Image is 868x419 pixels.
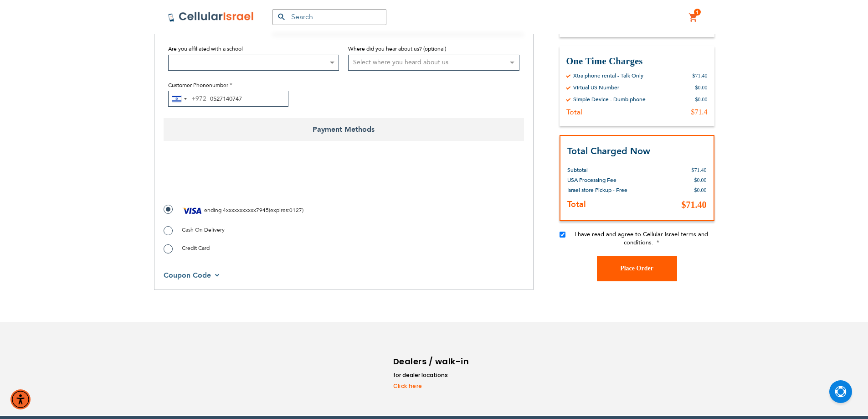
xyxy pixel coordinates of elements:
span: Where did you hear about us? (optional) [348,45,446,52]
h3: One Time Charges [566,55,708,67]
div: Simple Device - Dumb phone [573,96,646,103]
th: Subtotal [567,158,638,175]
span: Credit Card [182,244,210,252]
span: USA Processing Fee [567,176,616,183]
div: Xtra phone rental - Talk Only [573,72,643,79]
span: 4xxxxxxxxxxx7945 [223,207,269,214]
div: Virtual US Number [573,84,619,91]
div: +972 [191,93,206,105]
strong: Total Charged Now [567,145,650,157]
span: ending [204,207,221,214]
label: ( : ) [164,204,303,217]
div: Accessibility Menu [10,389,31,409]
span: Israel store Pickup - Free [567,186,627,193]
strong: Total [567,198,586,210]
img: Cellular Israel Logo [168,11,254,22]
span: Customer Phonenumber [168,82,228,89]
span: 0127 [289,207,302,214]
li: for dealer locations [393,371,471,380]
div: $0.00 [695,84,708,91]
span: Payment Methods [164,118,524,141]
button: Place Order [597,255,677,281]
iframe: reCAPTCHA [164,161,302,197]
a: Click here [393,382,471,390]
div: Total [566,108,582,117]
div: $0.00 [695,96,708,103]
div: $71.4 [691,108,708,117]
span: Coupon Code [164,270,211,280]
span: $71.40 [682,199,707,209]
input: Search [272,9,386,25]
img: Visa [182,204,203,217]
span: $71.40 [692,166,707,173]
span: Are you affiliated with a school [168,45,243,52]
span: Place Order [620,265,653,272]
span: $0.00 [694,176,707,183]
span: Cash On Delivery [182,226,225,233]
div: $71.40 [693,72,708,79]
a: 1 [688,12,699,23]
span: I have read and agree to Cellular Israel terms and conditions. [575,230,708,246]
button: Selected country [169,91,206,106]
input: e.g. 50-234-5678 [168,91,288,107]
span: expires [270,207,288,214]
span: 1 [696,9,699,16]
h6: Dealers / walk-in [393,355,471,368]
span: $0.00 [694,186,707,193]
